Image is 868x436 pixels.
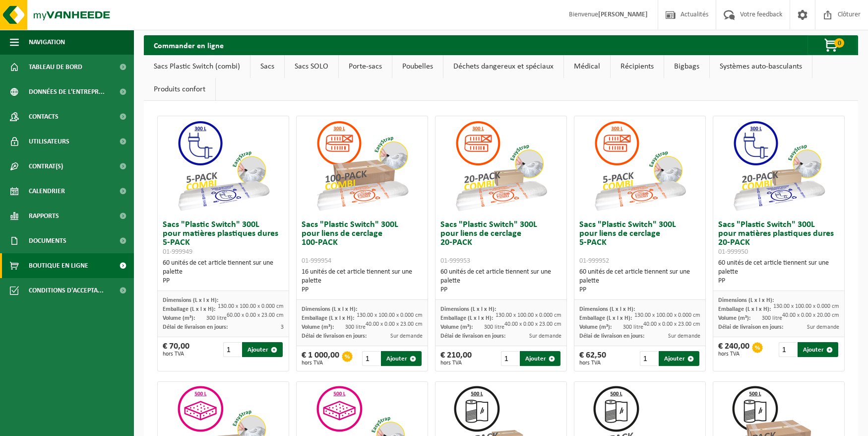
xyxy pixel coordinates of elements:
span: Dimensions (L x l x H): [440,306,496,312]
span: 40.00 x 0.00 x 23.00 cm [643,321,700,327]
a: Produits confort [144,78,215,101]
span: 01-999952 [579,257,609,265]
span: Volume (m³): [302,324,334,330]
span: 01-999949 [163,248,192,256]
a: Déchets dangereux et spéciaux [443,55,563,78]
button: 0 [807,35,857,55]
div: 60 unités de cet article tiennent sur une palette [163,259,284,286]
button: Ajouter [520,351,560,366]
img: 01-999949 [174,116,273,216]
h3: Sacs "Plastic Switch" 300L pour liens de cerclage 100-PACK [302,220,423,265]
button: Ajouter [242,342,283,357]
span: Contacts [29,104,59,129]
span: 60.00 x 0.00 x 23.00 cm [227,312,284,318]
span: Sur demande [529,333,561,339]
span: 300 litre [623,324,643,330]
h3: Sacs "Plastic Switch" 300L pour matières plastiques dures 5-PACK [163,220,284,256]
img: 01-999954 [312,116,412,216]
span: 3 [281,324,284,330]
span: hors TVA [440,360,472,366]
span: hors TVA [718,351,749,357]
div: € 62,50 [579,351,606,366]
span: 01-999953 [440,257,470,265]
a: Porte-sacs [339,55,392,78]
span: Contrat(s) [29,154,63,179]
span: 130.00 x 100.00 x 0.000 cm [773,303,839,309]
div: 60 unités de cet article tiennent sur une palette [579,268,700,294]
span: Délai de livraison en jours: [440,333,505,339]
div: PP [718,277,839,286]
span: Volume (m³): [163,315,195,321]
span: Sur demande [390,333,423,339]
h2: Commander en ligne [144,35,234,55]
span: Emballage (L x l x H): [163,306,215,312]
span: 130.00 x 100.00 x 0.000 cm [218,303,284,309]
div: € 70,00 [163,342,189,357]
div: 16 unités de cet article tiennent sur une palette [302,268,423,294]
div: PP [163,277,284,286]
span: Navigation [29,30,65,55]
span: Documents [29,228,66,253]
span: Rapports [29,204,59,228]
span: Délai de livraison en jours: [579,333,644,339]
div: PP [440,286,561,294]
input: 1 [362,351,380,366]
span: Boutique en ligne [29,253,88,278]
strong: [PERSON_NAME] [598,11,648,18]
div: € 210,00 [440,351,472,366]
span: Dimensions (L x l x H): [302,306,357,312]
img: 01-999953 [451,116,551,216]
span: Emballage (L x l x H): [579,315,632,321]
a: Récipients [611,55,664,78]
span: 130.00 x 100.00 x 0.000 cm [634,312,700,318]
div: € 240,00 [718,342,749,357]
button: Ajouter [659,351,699,366]
span: 40.00 x 0.00 x 20.00 cm [782,312,839,318]
h3: Sacs "Plastic Switch" 300L pour matières plastiques dures 20-PACK [718,220,839,256]
a: Bigbags [664,55,709,78]
span: 300 litre [762,315,782,321]
span: Données de l'entrepr... [29,79,105,104]
span: Emballage (L x l x H): [440,315,493,321]
span: 40.00 x 0.00 x 23.00 cm [366,321,423,327]
a: Poubelles [392,55,443,78]
img: 01-999952 [590,116,689,216]
span: Volume (m³): [440,324,473,330]
span: Volume (m³): [718,315,750,321]
div: € 1 000,00 [302,351,339,366]
span: Sur demande [668,333,700,339]
span: hors TVA [579,360,606,366]
div: 60 unités de cet article tiennent sur une palette [718,259,839,286]
span: 300 litre [484,324,504,330]
span: Emballage (L x l x H): [718,306,771,312]
a: Sacs SOLO [285,55,338,78]
span: 130.00 x 100.00 x 0.000 cm [357,312,423,318]
input: 1 [223,342,241,357]
span: Calendrier [29,179,65,204]
span: Emballage (L x l x H): [302,315,354,321]
img: 01-999950 [729,116,828,216]
h3: Sacs "Plastic Switch" 300L pour liens de cerclage 20-PACK [440,220,561,265]
input: 1 [501,351,519,366]
span: Utilisateurs [29,129,69,154]
span: 300 litre [345,324,366,330]
span: 40.00 x 0.00 x 23.00 cm [504,321,561,327]
button: Ajouter [798,342,838,357]
span: hors TVA [163,351,189,357]
button: Ajouter [381,351,422,366]
div: PP [302,286,423,294]
a: Systèmes auto-basculants [710,55,812,78]
span: Délai de livraison en jours: [718,324,783,330]
span: Tableau de bord [29,55,82,79]
span: 130.00 x 100.00 x 0.000 cm [496,312,561,318]
span: Dimensions (L x l x H): [579,306,635,312]
span: hors TVA [302,360,339,366]
span: Volume (m³): [579,324,612,330]
span: 01-999950 [718,248,748,256]
a: Sacs Plastic Switch (combi) [144,55,250,78]
span: 0 [834,38,844,48]
span: Délai de livraison en jours: [163,324,228,330]
input: 1 [779,342,797,357]
span: Délai de livraison en jours: [302,333,367,339]
span: Sur demande [807,324,839,330]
